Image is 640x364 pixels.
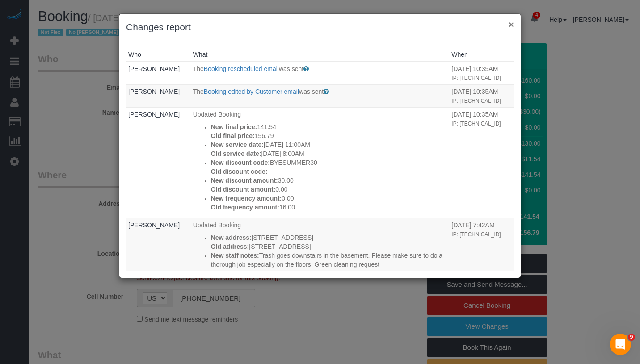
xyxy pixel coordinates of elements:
[211,132,255,139] strong: Old final price:
[211,158,447,167] p: BYESUMMER30
[211,168,268,175] strong: Old discount code:
[191,62,450,84] td: What
[211,251,447,269] p: Trash goes downstairs in the basement. Please make sure to do a thorough job especially on the fl...
[193,222,241,229] span: Updated Booking
[211,269,447,287] p: Trash goes downstairs in the basement. [PERSON_NAME] make sure to do a thorough job especially on...
[449,84,514,107] td: When
[449,218,514,293] td: When
[211,186,276,193] strong: Old discount amount:
[211,122,447,131] p: 141.54
[211,177,278,184] strong: New discount amount:
[128,65,180,72] a: [PERSON_NAME]
[451,231,501,238] small: IP: [TECHNICAL_ID]
[451,121,501,127] small: IP: [TECHNICAL_ID]
[193,88,204,95] span: The
[211,149,447,158] p: [DATE] 8:00AM
[204,88,299,95] a: Booking edited by Customer email
[211,159,270,166] strong: New discount code:
[204,65,279,72] a: Booking rescheduled email
[193,111,241,118] span: Updated Booking
[191,84,450,107] td: What
[191,107,450,218] td: What
[211,195,282,202] strong: New frequency amount:
[128,111,180,118] a: [PERSON_NAME]
[211,176,447,185] p: 30.00
[119,14,521,278] sui-modal: Changes report
[211,194,447,203] p: 0.00
[126,84,191,107] td: Who
[211,131,447,140] p: 156.79
[449,48,514,62] th: When
[211,140,447,149] p: [DATE] 11:00AM
[211,242,447,251] p: [STREET_ADDRESS]
[193,65,204,72] span: The
[211,185,447,194] p: 0.00
[509,20,514,29] button: ×
[449,62,514,84] td: When
[279,65,303,72] span: was sent
[610,334,631,355] iframe: Intercom live chat
[211,243,249,250] strong: Old address:
[126,218,191,293] td: Who
[211,204,279,211] strong: Old frequency amount:
[299,88,324,95] span: was sent
[128,88,180,95] a: [PERSON_NAME]
[211,233,447,242] p: [STREET_ADDRESS]
[451,98,501,104] small: IP: [TECHNICAL_ID]
[211,123,257,130] strong: New final price:
[628,334,635,341] span: 9
[126,107,191,218] td: Who
[211,141,264,148] strong: New service date:
[191,48,450,62] th: What
[191,218,450,293] td: What
[128,222,180,229] a: [PERSON_NAME]
[211,150,261,157] strong: Old service date:
[211,270,257,277] strong: Old staff notes:
[451,75,501,81] small: IP: [TECHNICAL_ID]
[126,21,514,34] h3: Changes report
[449,107,514,218] td: When
[211,234,252,241] strong: New address:
[211,203,447,212] p: 16.00
[211,252,259,259] strong: New staff notes:
[126,62,191,84] td: Who
[126,48,191,62] th: Who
